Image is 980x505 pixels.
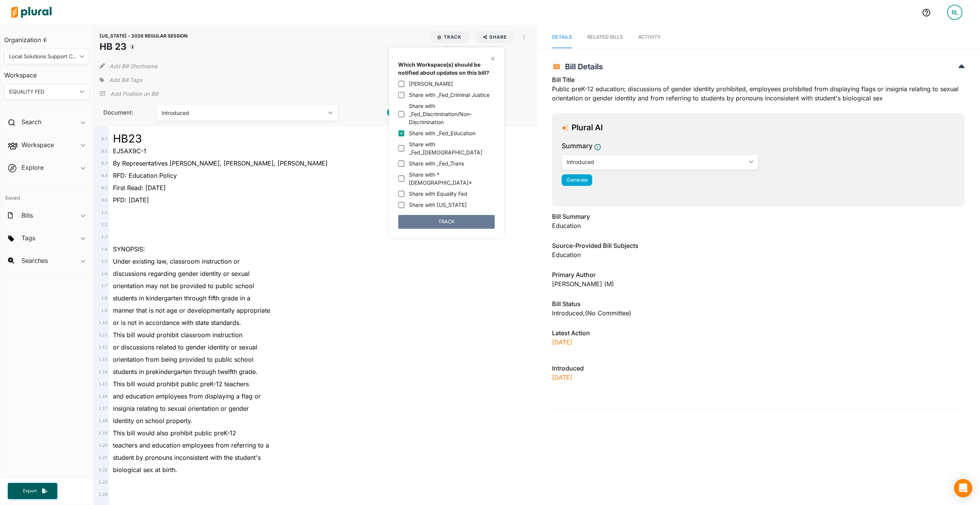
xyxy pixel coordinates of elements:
[100,33,188,39] span: [US_STATE] - 2026 REGULAR SESSION
[552,364,965,373] h3: Introduced
[101,283,107,289] span: 1 . 7
[398,61,495,77] p: Which Workspace(s) should be notified about updates on this bill?
[21,256,48,265] h2: Searches
[21,234,35,242] h2: Tags
[409,80,453,88] label: [PERSON_NAME]
[99,357,107,362] span: 1 . 13
[552,279,965,289] div: [PERSON_NAME] (M)
[113,319,241,326] span: or is not in accordance with state standards.
[109,76,142,84] span: Add Bill Tags
[113,294,250,302] span: students in kindergarten through fifth grade in a
[18,488,42,494] span: Export
[409,190,467,198] label: Share with Equality Fed
[562,174,592,186] button: Generate
[99,443,107,448] span: 1 . 20
[572,123,603,133] h3: Plural AI
[101,173,107,178] span: 0 . 4
[113,172,177,179] span: RFD: Education Policy
[941,2,969,23] a: RL
[587,26,623,48] a: RELATED BILLS
[409,171,495,187] label: Share with *[DEMOGRAPHIC_DATA]*
[552,75,965,84] h3: Bill Title
[409,102,495,126] label: Share with _Fed_Discrimination/Non-Discrimination
[41,36,48,43] div: Tooltip anchor
[567,158,746,166] div: Introduced
[100,74,142,86] div: Add tags
[99,369,107,374] span: 1 . 14
[99,455,107,460] span: 1 . 21
[409,129,475,137] label: Share with _Fed_Education
[472,31,518,44] button: Share
[552,26,572,48] a: Details
[113,454,261,461] span: student by pronouns inconsistent with the student's
[562,141,593,151] h3: Summary
[409,159,464,167] label: Share with _Fed_Trans
[162,109,325,117] div: Introduced
[9,52,77,61] div: Local Solutions Support Center
[99,320,107,325] span: 1 . 10
[100,88,158,100] div: Add Position Statement
[113,184,166,192] span: First Read: [DATE]
[101,246,107,252] span: 1 . 4
[113,405,249,412] span: insignia relating to sexual orientation or gender
[101,161,107,166] span: 0 . 3
[101,308,107,313] span: 1 . 9
[110,90,158,98] p: Add Position on Bill
[113,270,250,277] span: discussions regarding gender identity or sexual
[552,299,965,308] h3: Bill Status
[409,91,490,99] label: Share with _Fed_Criminal Justice
[113,441,269,449] span: teachers and education employees from referring to a
[21,211,33,220] h2: Bills
[99,381,107,387] span: 1 . 15
[101,295,107,301] span: 1 . 8
[99,418,107,423] span: 1 . 18
[430,31,469,44] button: Track
[113,417,193,425] span: identity on school property.
[947,5,962,20] div: RL
[409,140,495,156] label: Share with _Fed_[DEMOGRAPHIC_DATA]
[113,343,257,351] span: or discussions related to gender identity or sexual
[101,234,107,239] span: 1 . 3
[9,88,77,96] div: EQUALITY FED
[552,338,965,347] p: [DATE]
[21,163,44,172] h2: Explore
[113,356,253,363] span: orientation from being provided to public school
[113,331,242,339] span: This bill would prohibit classroom instruction
[552,212,965,235] div: Education
[99,479,107,485] span: 1 . 23
[99,430,107,436] span: 1 . 19
[99,406,107,411] span: 1 . 17
[113,245,145,253] span: SYNOPSIS:
[113,159,328,167] span: By Representatives [PERSON_NAME], [PERSON_NAME], [PERSON_NAME]
[100,40,188,54] h1: HB 23
[113,147,146,155] span: EJ5AX9C-1
[113,257,240,265] span: Under existing law, classroom instruction or
[0,185,93,203] h4: Saved
[475,31,515,44] button: Share
[101,222,107,227] span: 1 . 2
[101,210,107,215] span: 1 . 1
[638,34,661,40] span: Activity
[113,282,254,290] span: orientation may not be provided to public school
[101,136,107,141] span: 0 . 1
[4,29,89,46] h3: Organization
[552,308,965,318] div: Introduced , (no committee)
[113,380,249,388] span: This bill would prohibit public preK-12 teachers
[101,271,107,276] span: 1 . 6
[113,466,177,474] span: biological sex at birth.
[100,108,147,117] span: Document:
[21,118,41,126] h2: Search
[567,177,588,183] span: Generate
[113,368,258,375] span: students in prekindergarten through twelfth grade.
[99,394,107,399] span: 1 . 16
[99,332,107,338] span: 1 . 11
[21,141,54,149] h2: Workspace
[552,328,965,338] h3: Latest Action
[561,62,603,71] span: Bill Details
[587,33,623,41] div: RELATED BILLS
[99,467,107,472] span: 1 . 22
[8,483,57,499] button: Export
[4,64,89,81] h3: Workspace
[109,60,157,72] button: Add Bill Shortname
[954,479,972,497] div: Open Intercom Messenger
